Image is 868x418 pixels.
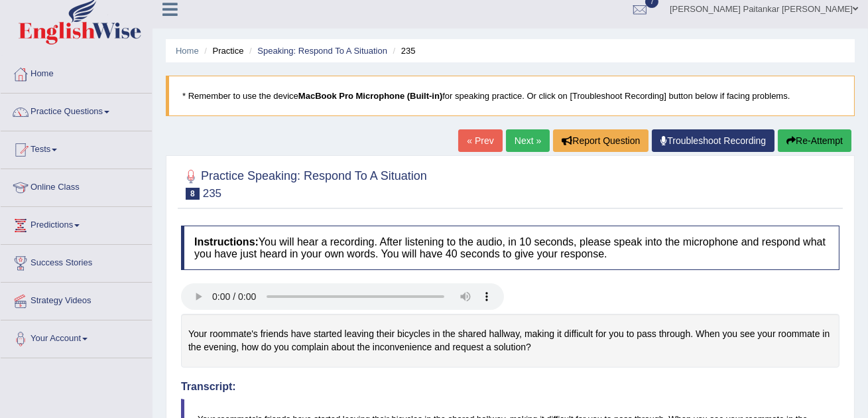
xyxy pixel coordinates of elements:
a: Practice Questions [1,94,152,127]
button: Re-Attempt [778,129,851,152]
b: MacBook Pro Microphone (Built-in) [298,91,442,101]
span: 8 [186,188,200,200]
h4: You will hear a recording. After listening to the audio, in 10 seconds, please speak into the mic... [181,226,839,270]
a: Troubleshoot Recording [652,129,775,152]
a: Predictions [1,207,152,240]
li: 235 [390,44,416,57]
b: Instructions: [194,236,259,247]
a: Home [176,46,199,56]
blockquote: * Remember to use the device for speaking practice. Or click on [Troubleshoot Recording] button b... [166,76,855,116]
button: Report Question [553,129,649,152]
a: Tests [1,131,152,165]
a: Your Account [1,320,152,354]
a: Next » [506,129,550,152]
div: Your roommate's friends have started leaving their bicycles in the shared hallway, making it diff... [181,314,839,368]
a: « Prev [458,129,502,152]
a: Success Stories [1,245,152,278]
small: 235 [203,187,221,200]
a: Online Class [1,169,152,202]
a: Speaking: Respond To A Situation [257,46,387,56]
h2: Practice Speaking: Respond To A Situation [181,167,427,200]
li: Practice [201,44,243,57]
a: Strategy Videos [1,283,152,316]
a: Home [1,56,152,89]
